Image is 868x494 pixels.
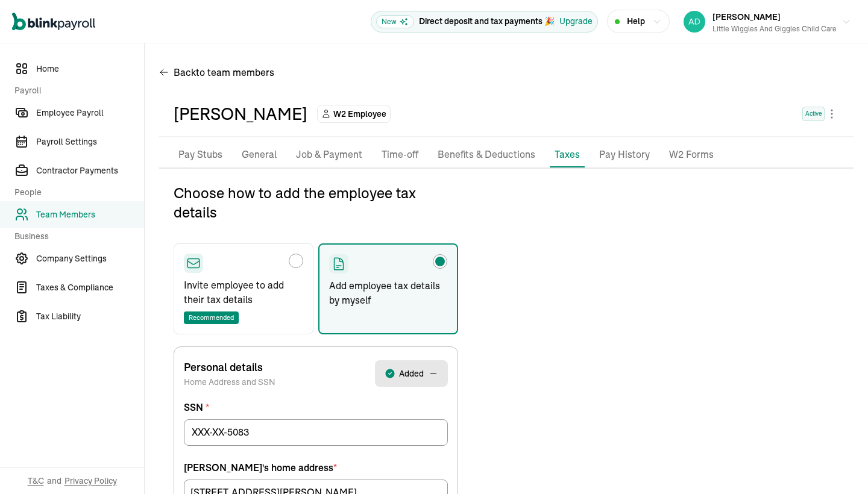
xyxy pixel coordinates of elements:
[36,310,144,323] span: Tax Liability
[438,147,535,163] p: Benefits & Deductions
[159,58,274,87] button: Backto team members
[184,311,239,324] span: Recommended
[64,475,117,487] span: Privacy Policy
[14,186,137,199] span: People
[555,147,580,161] p: Taxes
[184,460,448,475] div: [PERSON_NAME] 's home address
[36,107,144,119] span: Employee Payroll
[296,147,362,163] p: Job & Payment
[712,11,781,22] span: [PERSON_NAME]
[375,360,448,387] button: Added
[174,183,458,222] p: Choose how to add the employee tax details
[174,65,274,80] span: Back
[184,400,448,414] label: SSN
[808,436,868,494] iframe: Chat Widget
[36,281,144,294] span: Taxes & Compliance
[184,376,275,388] p: Home Address and SSN
[329,278,447,307] p: Add employee tax details by myself
[36,164,144,177] span: Contractor Payments
[36,208,144,221] span: Team Members
[174,101,307,127] div: [PERSON_NAME]
[627,15,645,28] span: Help
[14,230,137,243] span: Business
[196,65,274,80] span: to team members
[419,15,555,28] p: Direct deposit and tax payments 🎉
[712,23,837,34] div: Little Wiggles and Giggles Child Care
[242,147,277,163] p: General
[12,4,95,39] nav: Global
[36,63,144,75] span: Home
[382,147,418,163] p: Time-off
[679,7,856,37] button: [PERSON_NAME]Little Wiggles and Giggles Child Care
[36,136,144,148] span: Payroll Settings
[607,10,670,33] button: Help
[184,419,448,446] input: XXX-XX-5083
[178,147,222,163] p: Pay Stubs
[599,147,650,163] p: Pay History
[669,147,714,163] p: W2 Forms
[376,15,414,28] span: New
[184,278,303,307] p: Invite employee to add their tax details
[399,367,424,380] span: Added
[802,107,825,121] span: Active
[14,84,137,97] span: Payroll
[174,183,458,334] div: Choose how to add the employee tax details
[28,475,44,487] span: T&C
[36,252,144,265] span: Company Settings
[333,108,386,120] span: W2 Employee
[184,359,275,376] p: Personal details
[559,15,593,28] button: Upgrade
